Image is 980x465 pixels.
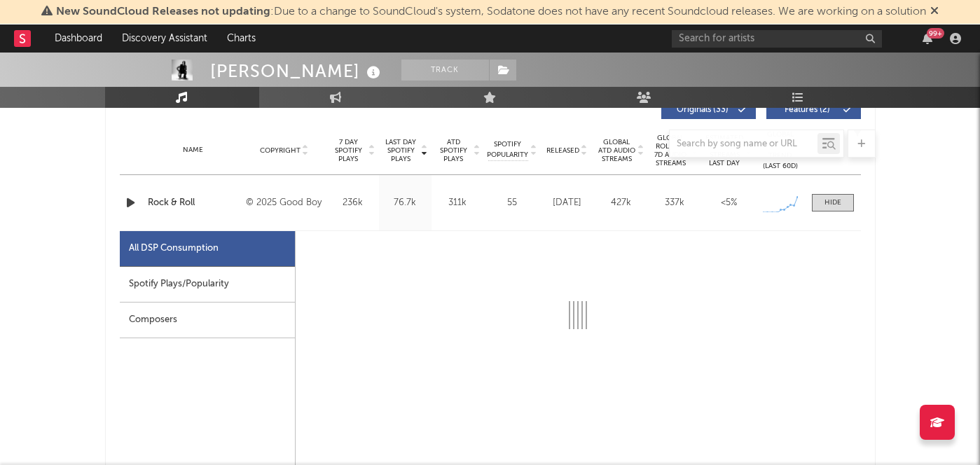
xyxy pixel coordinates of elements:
button: 99+ [923,33,932,44]
span: Originals ( 33 ) [670,106,735,114]
span: : Due to a change to SoundCloud's system, Sodatone does not have any recent Soundcloud releases. ... [56,6,926,18]
button: Originals(33) [661,101,756,119]
div: Composers [120,303,295,338]
input: Search by song name or URL [670,139,817,150]
div: © 2025 Good Boy [246,195,322,211]
button: Track [401,60,489,81]
div: <5% [705,196,752,210]
div: All DSP Consumption [129,240,219,257]
div: All DSP Consumption [120,231,295,267]
div: 427k [598,196,644,210]
span: Dismiss [930,6,939,18]
a: Dashboard [45,25,112,53]
span: New SoundCloud Releases not updating [56,6,270,18]
a: Rock & Roll [148,196,240,210]
div: 236k [330,196,375,210]
div: 99 + [927,28,944,39]
button: Features(2) [766,101,861,119]
div: 337k [651,196,698,210]
a: Discovery Assistant [112,25,217,53]
div: [PERSON_NAME] [210,60,384,83]
div: [DATE] [544,196,591,210]
input: Search for artists [672,30,882,48]
div: Spotify Plays/Popularity [120,267,295,303]
div: 76.7k [382,196,428,210]
div: 311k [435,196,481,210]
div: 55 [488,196,537,210]
a: Charts [217,25,265,53]
span: Features ( 2 ) [775,106,840,114]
